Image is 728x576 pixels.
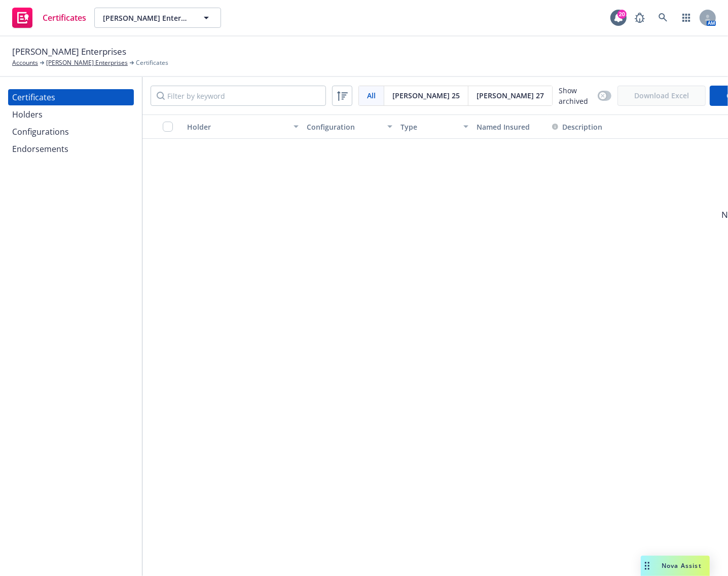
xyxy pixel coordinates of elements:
[630,8,650,28] a: Report a Bug
[12,124,69,140] div: Configurations
[307,122,381,132] div: Configuration
[641,556,710,576] button: Nova Assist
[46,58,128,67] a: [PERSON_NAME] Enterprises
[477,122,544,132] div: Named Insured
[12,89,55,105] div: Certificates
[12,106,43,123] div: Holders
[12,45,126,58] span: [PERSON_NAME] Enterprises
[8,124,134,140] a: Configurations
[662,561,702,570] span: Nova Assist
[552,122,602,132] button: Description
[136,58,168,67] span: Certificates
[12,58,38,67] a: Accounts
[8,89,134,105] a: Certificates
[187,122,287,132] div: Holder
[103,13,191,23] span: [PERSON_NAME] Enterprises
[8,4,90,32] a: Certificates
[12,141,68,157] div: Endorsements
[396,114,472,139] button: Type
[617,86,706,106] span: Download Excel
[8,106,134,123] a: Holders
[303,114,396,139] button: Configuration
[617,10,627,19] div: 20
[641,556,653,576] div: Drag to move
[163,122,173,132] input: Select all
[151,86,326,106] input: Filter by keyword
[472,114,548,139] button: Named Insured
[367,90,376,101] span: All
[401,122,457,132] div: Type
[183,114,303,139] button: Holder
[43,14,86,22] span: Certificates
[392,90,460,101] span: [PERSON_NAME] 25
[676,8,697,28] a: Switch app
[94,8,221,28] button: [PERSON_NAME] Enterprises
[653,8,673,28] a: Search
[477,90,544,101] span: [PERSON_NAME] 27
[8,141,134,157] a: Endorsements
[559,85,594,106] span: Show archived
